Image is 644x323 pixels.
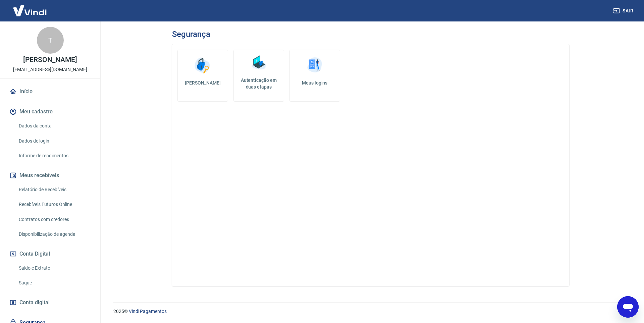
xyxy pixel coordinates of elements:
[8,168,92,183] button: Meus recebíveis
[16,149,92,163] a: Informe de rendimentos
[37,27,64,54] div: T
[16,183,92,197] a: Relatório de Recebíveis
[295,79,334,86] h5: Meus logins
[8,0,52,21] img: Vindi
[193,55,213,75] img: Alterar senha
[233,50,284,102] a: Autenticação em duas etapas
[16,198,92,211] a: Recebíveis Futuros Online
[16,261,92,275] a: Saldo e Extrato
[289,50,340,102] a: Meus logins
[172,30,210,39] h3: Segurança
[612,5,636,17] button: Sair
[16,276,92,290] a: Saque
[16,213,92,226] a: Contratos com credores
[8,84,92,99] a: Início
[23,56,77,63] p: [PERSON_NAME]
[236,77,281,90] h5: Autenticação em duas etapas
[183,79,222,86] h5: [PERSON_NAME]
[8,295,92,310] a: Conta digital
[249,53,269,73] img: Autenticação em duas etapas
[129,309,167,314] a: Vindi Pagamentos
[16,227,92,241] a: Disponibilização de agenda
[8,247,92,261] button: Conta Digital
[16,119,92,133] a: Dados da conta
[617,296,639,318] iframe: Botão para abrir a janela de mensagens
[113,308,628,315] p: 2025 ©
[16,134,92,148] a: Dados de login
[8,104,92,119] button: Meu cadastro
[177,50,228,102] a: [PERSON_NAME]
[19,298,50,307] span: Conta digital
[305,55,325,75] img: Meus logins
[13,66,87,73] p: [EMAIL_ADDRESS][DOMAIN_NAME]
